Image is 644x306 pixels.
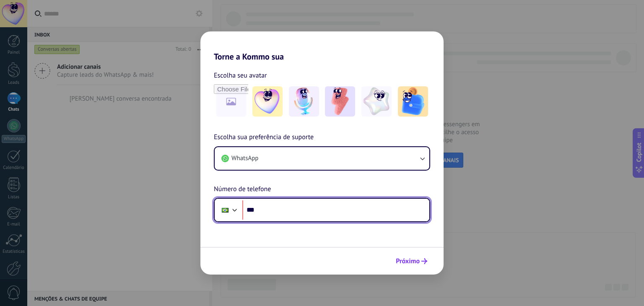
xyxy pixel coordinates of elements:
img: -4.jpeg [361,86,392,117]
span: Número de telefone [214,184,271,195]
img: -5.jpeg [398,86,428,117]
div: Brazil: + 55 [217,201,233,219]
img: -1.jpeg [252,86,283,117]
span: Escolha seu avatar [214,70,267,81]
h2: Torne a Kommo sua [200,31,444,62]
img: -3.jpeg [325,86,355,117]
span: Próximo [396,258,420,264]
button: Próximo [392,254,431,268]
span: Escolha sua preferência de suporte [214,132,314,143]
button: WhatsApp [215,147,429,170]
span: WhatsApp [231,154,258,163]
img: -2.jpeg [289,86,319,117]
